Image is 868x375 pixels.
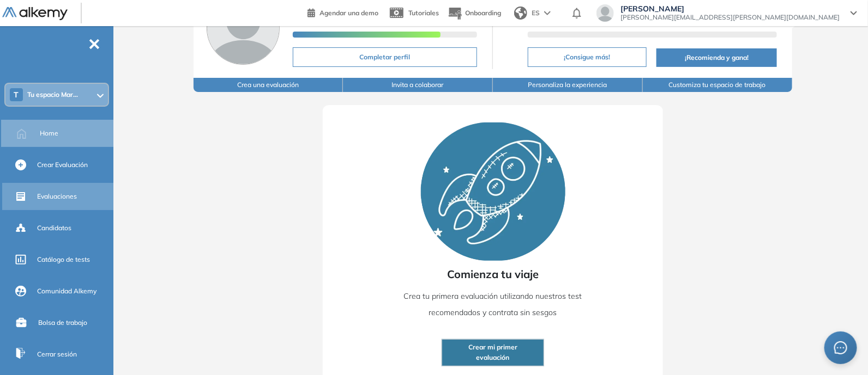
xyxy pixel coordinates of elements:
[37,255,90,265] span: Catálogo de tests
[643,78,793,92] button: Customiza tu espacio de trabajo
[514,7,527,20] img: world
[468,342,517,353] span: Crear mi primer
[320,9,378,17] span: Agendar una demo
[37,192,77,201] span: Evaluaciones
[377,288,609,321] p: Crea tu primera evaluación utilizando nuestros test recomendados y contrata sin sesgos
[448,2,501,25] button: Onboarding
[37,160,88,170] span: Crear Evaluación
[27,90,78,99] span: Tu espacio Mar...
[38,318,87,328] span: Bolsa de trabajo
[442,339,544,366] button: Crear mi primerevaluación
[37,286,97,296] span: Comunidad Alkemy
[620,4,840,13] span: [PERSON_NAME]
[532,8,540,18] span: ES
[308,5,378,19] a: Agendar una demo
[40,128,58,138] span: Home
[421,122,565,261] img: Rocket
[465,9,501,17] span: Onboarding
[620,13,840,22] span: [PERSON_NAME][EMAIL_ADDRESS][PERSON_NAME][DOMAIN_NAME]
[477,353,510,363] span: evaluación
[656,48,777,67] button: ¡Recomienda y gana!
[493,78,643,92] button: Personaliza la experiencia
[37,349,77,359] span: Cerrar sesión
[408,9,439,17] span: Tutoriales
[447,266,539,282] span: Comienza tu viaje
[528,47,647,67] button: ¡Consigue más!
[2,7,68,21] img: Logo
[14,90,19,99] span: T
[194,78,343,92] button: Crea una evaluación
[293,47,478,67] button: Completar perfil
[343,78,493,92] button: Invita a colaborar
[37,223,71,233] span: Candidatos
[834,341,847,354] span: message
[544,11,551,15] img: arrow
